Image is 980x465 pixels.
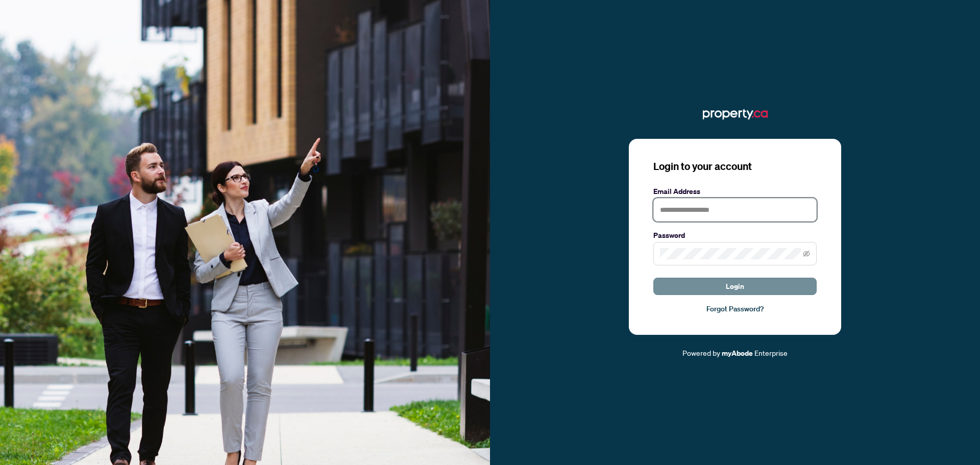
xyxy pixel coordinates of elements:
[803,250,810,257] span: eye-invisible
[722,348,753,359] a: myAbode
[653,186,817,197] label: Email Address
[653,230,817,241] label: Password
[682,348,720,357] span: Powered by
[726,278,744,295] span: Login
[653,303,817,314] a: Forgot Password?
[653,278,817,295] button: Login
[653,159,817,174] h3: Login to your account
[754,348,788,357] span: Enterprise
[703,106,768,123] img: ma-logo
